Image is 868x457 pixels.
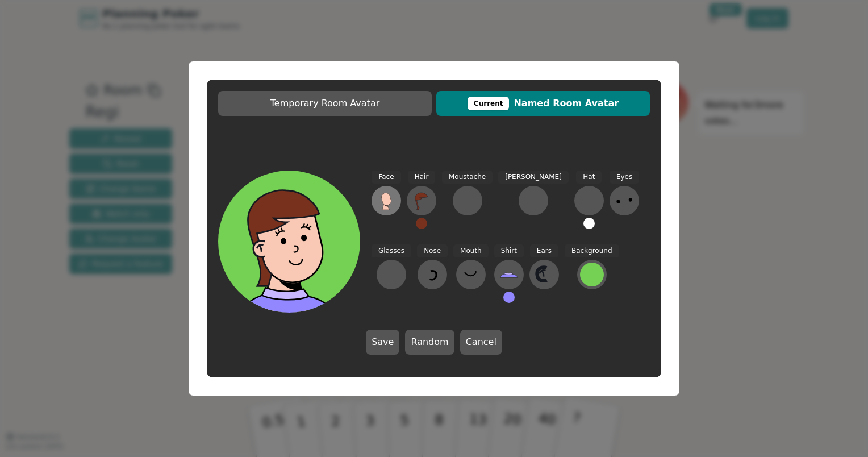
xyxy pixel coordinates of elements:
button: Temporary Room Avatar [218,91,432,116]
button: CurrentNamed Room Avatar [436,91,650,116]
span: Hair [408,171,436,184]
span: Mouth [453,244,489,257]
span: Hat [576,171,602,184]
div: This avatar will be displayed in dedicated rooms [468,97,510,110]
button: Cancel [460,330,502,355]
span: Moustache [442,171,493,184]
span: [PERSON_NAME] [498,171,569,184]
span: Named Room Avatar [442,97,644,110]
span: Face [372,171,400,184]
button: Save [366,330,399,355]
span: Temporary Room Avatar [224,97,426,110]
button: Random [405,330,454,355]
span: Nose [417,244,448,257]
span: Eyes [610,171,639,184]
span: Ears [530,244,558,257]
span: Glasses [372,244,411,257]
span: Background [565,244,619,257]
span: Shirt [494,244,524,257]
